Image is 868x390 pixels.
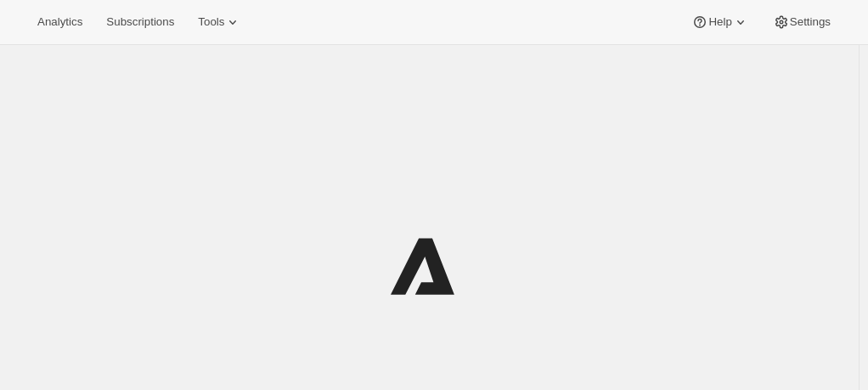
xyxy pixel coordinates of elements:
[763,10,841,34] button: Settings
[188,10,251,34] button: Tools
[681,10,758,34] button: Help
[198,15,224,29] span: Tools
[708,15,731,29] span: Help
[27,10,93,34] button: Analytics
[790,15,831,29] span: Settings
[106,15,174,29] span: Subscriptions
[96,10,184,34] button: Subscriptions
[37,15,82,29] span: Analytics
